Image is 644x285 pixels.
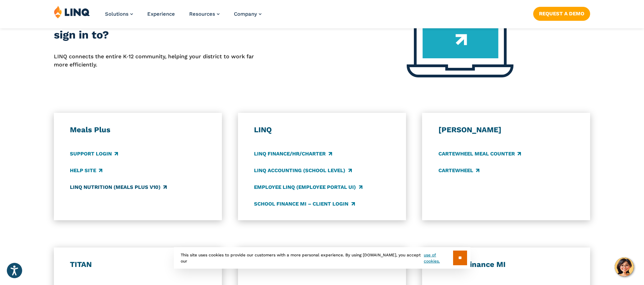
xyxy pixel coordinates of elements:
a: LINQ Accounting (school level) [254,167,351,174]
a: LINQ Nutrition (Meals Plus v10) [70,183,167,191]
a: Solutions [105,11,133,17]
button: Hello, have a question? Let’s chat. [615,257,634,276]
a: CARTEWHEEL [438,167,479,174]
a: Support Login [70,150,118,157]
span: Solutions [105,11,129,17]
span: Resources [189,11,215,17]
a: CARTEWHEEL Meal Counter [438,150,521,157]
a: Help Site [70,167,102,174]
p: LINQ connects the entire K‑12 community, helping your district to work far more efficiently. [54,52,268,69]
h3: Meals Plus [70,125,206,135]
div: This site uses cookies to provide our customers with a more personal experience. By using [DOMAIN... [174,247,470,269]
h3: [PERSON_NAME] [438,125,574,135]
a: LINQ Finance/HR/Charter [254,150,332,157]
a: Request a Demo [533,7,590,20]
a: Experience [147,11,175,17]
a: use of cookies. [424,252,453,264]
nav: Button Navigation [533,5,590,20]
img: LINQ | K‑12 Software [54,5,90,18]
span: Company [234,11,257,17]
a: Resources [189,11,220,17]
a: Employee LINQ (Employee Portal UI) [254,183,362,191]
a: School Finance MI – Client Login [254,200,355,208]
a: Company [234,11,261,17]
nav: Primary Navigation [105,5,261,28]
h3: LINQ [254,125,390,135]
